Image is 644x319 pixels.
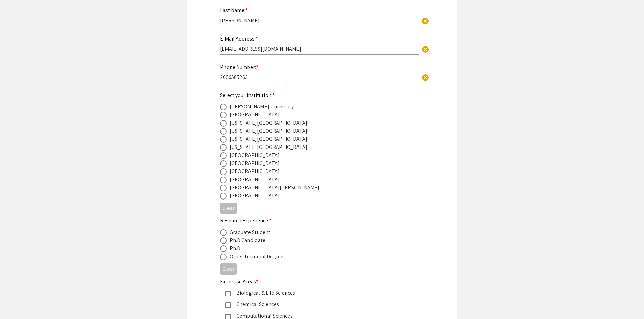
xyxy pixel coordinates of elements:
div: [US_STATE][GEOGRAPHIC_DATA] [230,135,308,143]
div: [US_STATE][GEOGRAPHIC_DATA] [230,127,308,135]
mat-label: Expertise Areas [220,278,259,285]
div: [GEOGRAPHIC_DATA] [230,111,280,119]
span: cancel [421,74,429,82]
div: [GEOGRAPHIC_DATA] [230,167,280,176]
div: [GEOGRAPHIC_DATA] [230,159,280,167]
div: Graduate Student [230,228,271,236]
div: [GEOGRAPHIC_DATA] [230,176,280,184]
div: [US_STATE][GEOGRAPHIC_DATA] [230,119,308,127]
button: Clear [419,70,432,84]
div: [GEOGRAPHIC_DATA] [230,151,280,159]
div: [PERSON_NAME] University [230,103,294,111]
span: cancel [421,45,429,53]
input: Type Here [220,74,419,81]
button: Clear [419,14,432,27]
div: [US_STATE][GEOGRAPHIC_DATA] [230,143,308,151]
mat-label: Last Name: [220,7,248,14]
mat-label: Select your institution: [220,91,275,99]
button: Clear [220,263,237,274]
div: Biological & Life Sciences [231,289,408,297]
div: Ph.D [230,244,240,252]
div: [GEOGRAPHIC_DATA] [230,192,280,200]
div: Chemical Sciences [231,300,408,309]
mat-label: Research Experience: [220,217,272,224]
input: Type Here [220,17,419,24]
button: Clear [419,42,432,55]
span: cancel [421,17,429,25]
div: [GEOGRAPHIC_DATA][PERSON_NAME] [230,184,320,192]
mat-label: Phone Number: [220,63,258,71]
div: Other Terminal Degree [230,252,284,261]
mat-label: E-Mail Address: [220,35,258,42]
input: Type Here [220,45,419,52]
iframe: Chat [5,289,29,314]
div: Ph.D Candidate [230,236,265,244]
button: Clear [220,203,237,214]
